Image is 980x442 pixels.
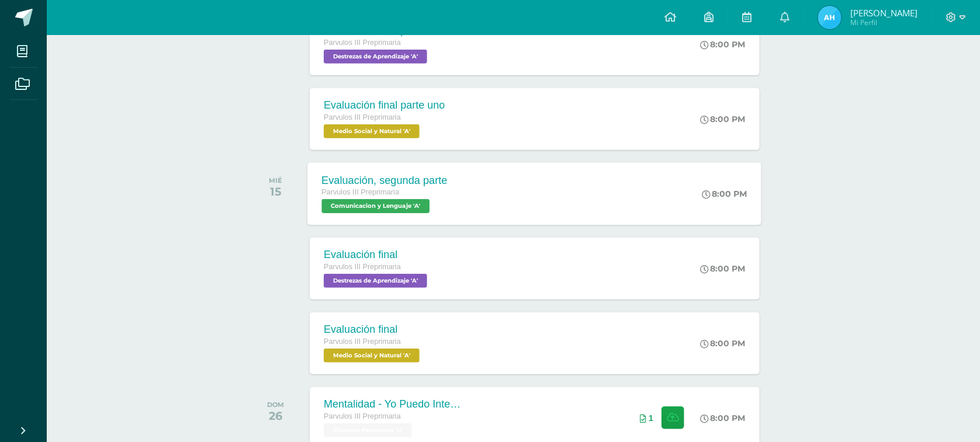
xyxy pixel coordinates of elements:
[649,413,653,423] span: 1
[322,199,430,213] span: Comunicacion y Lenguaje 'A'
[324,274,427,288] span: Destrezas de Aprendizaje 'A'
[322,174,448,186] div: Evaluación, segunda parte
[322,188,400,196] span: Parvulos III Preprimaria
[701,114,746,124] div: 8:00 PM
[324,124,420,138] span: Medio Social y Natural 'A'
[324,337,401,346] span: Parvulos III Preprimaria
[701,263,746,274] div: 8:00 PM
[818,6,842,29] img: d3497fc531332c796e1b20a955f21e9e.png
[324,249,430,261] div: Evaluación final
[702,189,748,199] div: 8:00 PM
[324,50,427,64] span: Destrezas de Aprendizaje 'A'
[324,39,401,47] span: Parvulos III Preprimaria
[324,349,420,363] span: Medio Social y Natural 'A'
[267,409,284,423] div: 26
[324,113,401,121] span: Parvulos III Preprimaria
[701,413,746,423] div: 8:00 PM
[324,412,401,420] span: Parvulos III Preprimaria
[324,398,464,410] div: Mentalidad - Yo Puedo Intentarlo
[324,263,401,271] span: Parvulos III Preprimaria
[850,18,917,27] span: Mi Perfil
[324,99,445,112] div: Evaluación final parte uno
[324,323,423,336] div: Evaluación final
[850,7,917,19] span: [PERSON_NAME]
[267,401,284,409] div: DOM
[269,176,282,185] div: MIÉ
[701,39,746,50] div: 8:00 PM
[269,185,282,199] div: 15
[324,423,412,437] span: Finanzas Personales 'U'
[701,338,746,349] div: 8:00 PM
[640,413,653,423] div: Archivos entregados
